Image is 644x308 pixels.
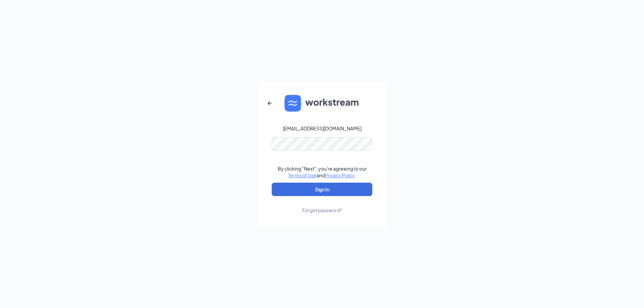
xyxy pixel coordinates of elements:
[284,95,360,112] img: WS logo and Workstream text
[302,196,342,213] a: Forgot password?
[266,99,274,107] svg: ArrowLeftNew
[283,125,362,132] div: [EMAIL_ADDRESS][DOMAIN_NAME]
[262,95,278,111] button: ArrowLeftNew
[302,207,342,213] div: Forgot password?
[278,165,367,179] div: By clicking "Next", you're agreeing to our and .
[288,172,317,178] a: Terms of Use
[325,172,355,178] a: Privacy Policy
[272,183,372,196] button: Sign In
